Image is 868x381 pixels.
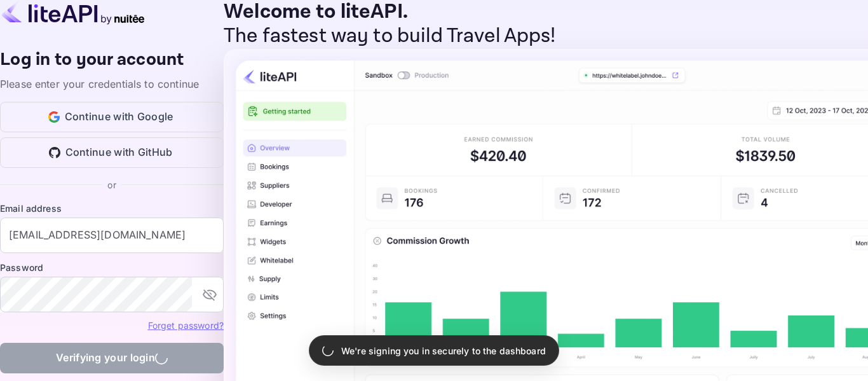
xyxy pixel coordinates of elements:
p: We're signing you in securely to the dashboard [341,344,546,357]
a: Forget password? [148,319,224,331]
p: or [107,178,116,191]
a: Forget password? [148,320,224,331]
button: toggle password visibility [197,282,222,307]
